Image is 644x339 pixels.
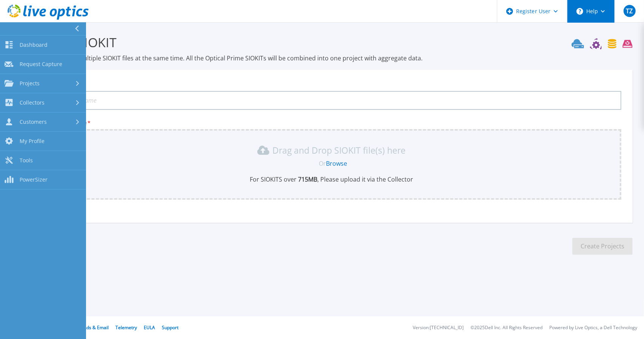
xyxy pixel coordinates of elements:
span: Projects [20,80,40,87]
li: Powered by Live Optics, a Dell Technology [549,325,637,330]
span: PowerSizer [20,176,48,183]
span: My Profile [20,138,45,145]
span: TZ [626,8,633,14]
p: Drag and Drop SIOKIT file(s) here [272,146,406,154]
li: Version: [TECHNICAL_ID] [413,325,464,330]
span: Or [319,159,326,168]
a: Telemetry [115,324,137,331]
div: Drag and Drop SIOKIT file(s) here OrBrowseFor SIOKITS over 715MB, Please upload it via the Collector [46,144,617,183]
a: Browse [326,159,347,168]
h3: Upload SIOKIT [30,34,633,51]
span: Request Capture [20,61,62,68]
input: Enter Project Name [41,91,621,110]
li: © 2025 Dell Inc. All Rights Reserved [470,325,543,330]
a: Support [162,324,178,331]
button: Create Projects [572,238,633,255]
a: Ads & Email [83,324,109,331]
span: Customers [20,119,47,125]
span: Dashboard [20,42,48,48]
p: For SIOKITS over , Please upload it via the Collector [46,175,617,183]
p: You may upload multiple SIOKIT files at the same time. All the Optical Prime SIOKITs will be comb... [30,54,633,62]
a: EULA [144,324,155,331]
b: 715 MB [297,175,317,183]
span: Collectors [20,99,45,106]
span: Tools [20,157,33,164]
p: Upload SIOKIT file [41,120,621,126]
